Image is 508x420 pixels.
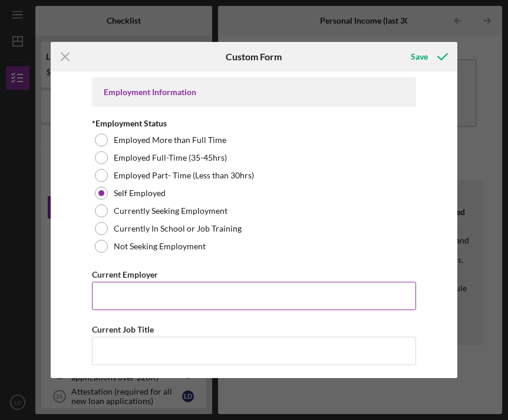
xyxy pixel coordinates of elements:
div: Save [411,45,428,69]
label: Employed Part- Time (Less than 30hrs) [114,171,254,180]
div: Employment Information [104,87,404,97]
label: Current Job Title [92,324,154,334]
label: Currently Seeking Employment [114,206,227,216]
label: Current Employer [92,269,158,279]
label: Currently In School or Job Training [114,224,242,233]
label: Employed Full-Time (35-45hrs) [114,153,227,162]
button: Save [399,45,457,69]
label: Self Employed [114,188,166,198]
h6: Custom Form [226,51,282,62]
div: *Employment Status [92,119,416,128]
label: Employed More than Full Time [114,135,226,145]
label: Not Seeking Employment [114,242,206,251]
